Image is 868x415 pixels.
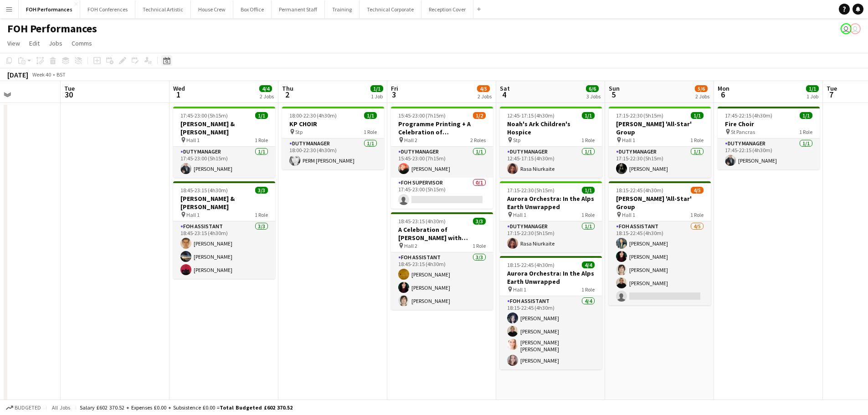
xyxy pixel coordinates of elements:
[45,37,66,49] a: Jobs
[609,147,711,178] app-card-role: Duty Manager1/117:15-22:30 (5h15m)[PERSON_NAME]
[233,0,272,18] button: Box Office
[500,181,602,252] div: 17:15-22:30 (5h15m)1/1Aurora Orchestra: In the Alps Earth Unwrapped Hall 11 RoleDuty Manager1/117...
[360,0,421,18] button: Technical Corporate
[616,112,663,119] span: 17:15-22:30 (5h15m)
[825,89,837,100] span: 7
[609,181,711,305] app-job-card: 18:15-22:45 (4h30m)4/5[PERSON_NAME] 'All-Star' Group Hall 11 RoleFOH Assistant4/518:15-22:45 (4h3...
[173,147,275,178] app-card-role: Duty Manager1/117:45-23:00 (5h15m)[PERSON_NAME]
[609,221,711,305] app-card-role: FOH Assistant4/518:15-22:45 (4h30m)[PERSON_NAME][PERSON_NAME][PERSON_NAME][PERSON_NAME]
[500,256,602,369] div: 18:15-22:45 (4h30m)4/4Aurora Orchestra: In the Alps Earth Unwrapped Hall 11 RoleFOH Assistant4/41...
[398,218,446,225] span: 18:45-23:15 (4h30m)
[800,112,812,119] span: 1/1
[391,212,493,310] app-job-card: 18:45-23:15 (4h30m)3/3A Celebration of [PERSON_NAME] with [PERSON_NAME] and [PERSON_NAME] Hall 21...
[500,120,602,136] h3: Noah's Ark Children's Hospice
[498,89,510,100] span: 4
[691,187,704,194] span: 4/5
[173,195,275,211] h3: [PERSON_NAME] & [PERSON_NAME]
[282,107,384,169] app-job-card: 18:00-22:30 (4h30m)1/1KP CHOIR Stp1 RoleDuty Manager1/118:00-22:30 (4h30m)PERM [PERSON_NAME]
[255,187,268,194] span: 3/3
[513,286,526,293] span: Hall 1
[30,71,53,78] span: Week 40
[404,242,417,249] span: Hall 2
[19,0,80,18] button: FOH Performances
[582,187,595,194] span: 1/1
[282,138,384,169] app-card-role: Duty Manager1/118:00-22:30 (4h30m)PERM [PERSON_NAME]
[50,404,72,411] span: All jobs
[500,84,510,92] span: Sat
[191,0,233,18] button: House Crew
[172,89,185,100] span: 1
[272,0,325,18] button: Permanent Staff
[691,112,704,119] span: 1/1
[473,112,486,119] span: 1/2
[731,128,755,135] span: St Pancras
[609,107,711,178] app-job-card: 17:15-22:30 (5h15m)1/1[PERSON_NAME] 'All-Star' Group Hall 11 RoleDuty Manager1/117:15-22:30 (5h15...
[255,137,268,143] span: 1 Role
[281,89,293,100] span: 2
[364,128,377,135] span: 1 Role
[398,112,446,119] span: 15:45-23:00 (7h15m)
[695,93,709,100] div: 2 Jobs
[64,84,75,92] span: Tue
[609,195,711,211] h3: [PERSON_NAME] 'All-Star' Group
[622,211,635,218] span: Hall 1
[806,85,819,92] span: 1/1
[581,137,595,143] span: 1 Role
[513,137,520,143] span: Stp
[255,211,268,218] span: 1 Role
[390,89,398,100] span: 3
[282,84,293,92] span: Thu
[180,187,228,194] span: 18:45-23:15 (4h30m)
[80,404,293,411] div: Salary £602 370.52 + Expenses £0.00 + Subsistence £0.00 =
[477,85,490,92] span: 4/5
[63,89,75,100] span: 30
[173,221,275,279] app-card-role: FOH Assistant3/318:45-23:15 (4h30m)[PERSON_NAME][PERSON_NAME][PERSON_NAME]
[220,404,293,411] span: Total Budgeted £602 370.52
[582,261,595,268] span: 4/4
[391,178,493,209] app-card-role: FOH Supervisor0/117:45-23:00 (5h15m)
[718,84,729,92] span: Mon
[507,261,555,268] span: 18:15-22:45 (4h30m)
[609,120,711,136] h3: [PERSON_NAME] 'All-Star' Group
[5,403,42,413] button: Budgeted
[173,120,275,136] h3: [PERSON_NAME] & [PERSON_NAME]
[718,120,820,128] h3: Fire Choir
[260,93,274,100] div: 2 Jobs
[4,37,24,49] a: View
[180,112,228,119] span: 17:45-23:00 (5h15m)
[370,85,383,92] span: 1/1
[391,225,493,242] h3: A Celebration of [PERSON_NAME] with [PERSON_NAME] and [PERSON_NAME]
[470,137,486,143] span: 2 Roles
[507,112,555,119] span: 12:45-17:15 (4h30m)
[173,181,275,279] div: 18:45-23:15 (4h30m)3/3[PERSON_NAME] & [PERSON_NAME] Hall 11 RoleFOH Assistant3/318:45-23:15 (4h30...
[56,71,66,78] div: BST
[582,112,595,119] span: 1/1
[622,137,635,143] span: Hall 1
[586,85,599,92] span: 6/6
[391,107,493,209] app-job-card: 15:45-23:00 (7h15m)1/2Programme Printing + A Celebration of [PERSON_NAME] with [PERSON_NAME] and ...
[718,107,820,169] app-job-card: 17:45-22:15 (4h30m)1/1Fire Choir St Pancras1 RoleDuty Manager1/117:45-22:15 (4h30m)[PERSON_NAME]
[586,93,601,100] div: 3 Jobs
[473,218,486,225] span: 3/3
[325,0,360,18] button: Training
[473,242,486,249] span: 1 Role
[500,269,602,286] h3: Aurora Orchestra: In the Alps Earth Unwrapped
[391,252,493,310] app-card-role: FOH Assistant3/318:45-23:15 (4h30m)[PERSON_NAME][PERSON_NAME][PERSON_NAME]
[186,137,200,143] span: Hall 1
[7,22,97,36] h1: FOH Performances
[173,107,275,178] app-job-card: 17:45-23:00 (5h15m)1/1[PERSON_NAME] & [PERSON_NAME] Hall 11 RoleDuty Manager1/117:45-23:00 (5h15m...
[799,128,812,135] span: 1 Role
[404,137,417,143] span: Hall 2
[718,138,820,169] app-card-role: Duty Manager1/117:45-22:15 (4h30m)[PERSON_NAME]
[135,0,191,18] button: Technical Artistic
[690,211,704,218] span: 1 Role
[15,405,41,411] span: Budgeted
[26,37,43,49] a: Edit
[72,39,92,47] span: Comms
[581,211,595,218] span: 1 Role
[609,84,620,92] span: Sun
